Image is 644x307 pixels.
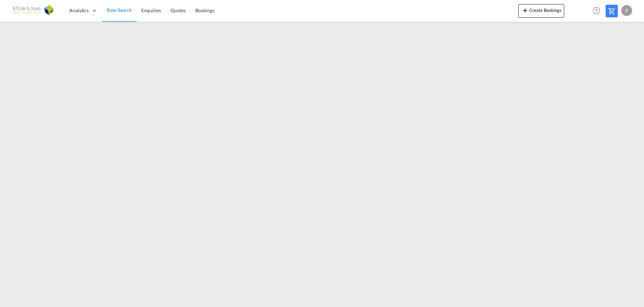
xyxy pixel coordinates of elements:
md-icon: icon-plus 400-fg [521,6,529,14]
span: Enquiries [141,7,161,13]
span: Bookings [195,7,214,13]
span: Analytics [69,7,89,14]
span: Help [591,5,602,16]
div: Help [591,5,606,17]
div: P [621,5,632,16]
span: Quotes [171,7,185,13]
img: e656f910b01211ecad38b5b032e214e6.png [10,3,56,18]
button: icon-plus 400-fgCreate Bookings [518,4,564,18]
span: Rate Search [107,7,132,13]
